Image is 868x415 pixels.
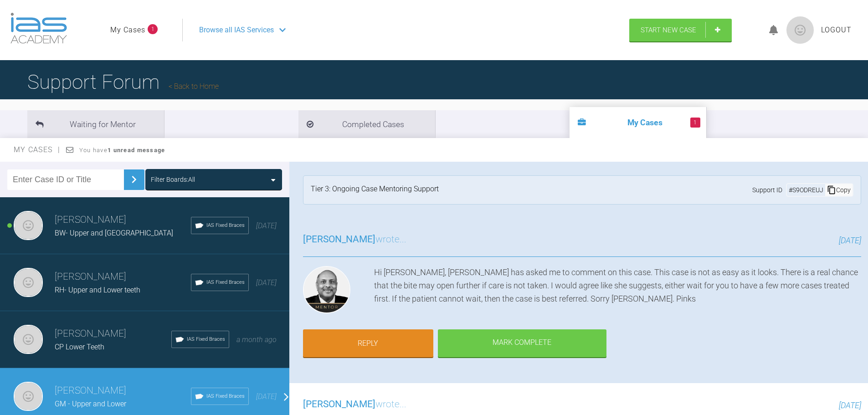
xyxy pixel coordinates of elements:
[55,326,171,342] h3: [PERSON_NAME]
[303,329,433,358] a: Reply
[14,145,61,154] span: My Cases
[256,278,277,287] span: [DATE]
[303,266,350,313] img: Utpalendu Bose
[236,335,277,344] span: a month ago
[55,286,140,294] span: RH- Upper and Lower teeth
[787,185,825,195] div: # S9ODREUJ
[14,382,43,411] img: Azffar Din
[438,329,606,358] div: Mark Complete
[825,184,853,196] div: Copy
[199,24,274,36] span: Browse all IAS Services
[14,268,43,297] img: Azffar Din
[187,335,225,343] span: IAS Fixed Braces
[206,392,245,400] span: IAS Fixed Braces
[303,232,406,247] h3: wrote...
[256,392,277,401] span: [DATE]
[752,185,782,195] span: Support ID
[127,172,141,187] img: chevronRight.28bd32b0.svg
[148,24,158,34] span: 1
[311,183,439,197] div: Tier 3: Ongoing Case Mentoring Support
[821,24,852,36] a: Logout
[169,82,219,91] a: Back to Home
[55,269,191,285] h3: [PERSON_NAME]
[641,26,696,34] span: Start New Case
[27,110,164,138] li: Waiting for Mentor
[303,399,375,410] span: [PERSON_NAME]
[14,325,43,354] img: Azffar Din
[110,24,145,36] a: My Cases
[303,234,375,245] span: [PERSON_NAME]
[839,236,861,245] span: [DATE]
[786,16,814,44] img: profile.png
[7,169,124,190] input: Enter Case ID or Title
[374,266,861,317] div: Hi [PERSON_NAME], [PERSON_NAME] has asked me to comment on this case. This case is not as easy as...
[690,118,700,128] span: 1
[206,221,245,230] span: IAS Fixed Braces
[79,147,165,154] span: You have
[629,19,732,41] a: Start New Case
[14,211,43,240] img: Azffar Din
[10,13,67,44] img: logo-light.3e3ef733.png
[55,343,104,351] span: CP Lower Teeth
[55,212,191,228] h3: [PERSON_NAME]
[108,147,165,154] strong: 1 unread message
[303,397,406,412] h3: wrote...
[839,400,861,410] span: [DATE]
[55,383,191,399] h3: [PERSON_NAME]
[55,400,126,408] span: GM - Upper and Lower
[570,107,706,138] li: My Cases
[151,174,195,184] div: Filter Boards: All
[27,66,219,98] h1: Support Forum
[206,278,245,287] span: IAS Fixed Braces
[298,110,435,138] li: Completed Cases
[55,229,173,237] span: BW- Upper and [GEOGRAPHIC_DATA]
[256,221,277,230] span: [DATE]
